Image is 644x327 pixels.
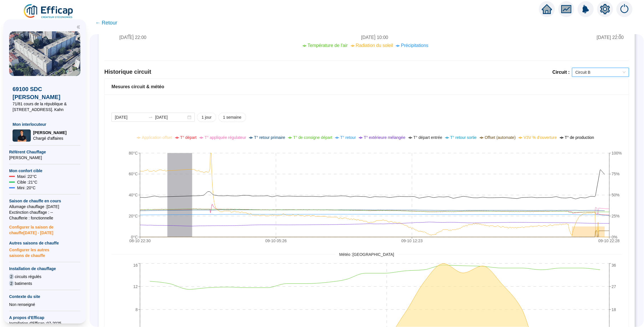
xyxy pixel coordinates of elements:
[524,135,557,140] span: V3V % d'ouverture
[112,83,622,90] div: Mesures circuit & météo
[612,214,620,218] tspan: 25%
[133,284,138,289] tspan: 12
[155,114,186,120] input: Date de fin
[95,19,117,27] span: ← Retour
[293,135,332,140] span: T° de consigne départ
[15,281,32,286] span: batiments
[361,35,388,40] tspan: [DATE] 10:00
[597,35,624,40] tspan: [DATE] 22:00
[15,274,41,279] span: circuits régulés
[129,238,151,243] tspan: 08-10 22:30
[612,151,622,155] tspan: 100%
[76,25,80,29] span: double-left
[33,135,66,141] span: Chargé d'affaires
[9,315,80,320] span: A propos d'Efficap
[9,320,80,326] span: Installation d'Efficap : 07-2025
[197,113,216,122] button: 1 jour
[115,114,146,120] input: Date de début
[17,174,37,179] span: Maxi : 22 °C
[612,235,617,239] tspan: 0%
[401,43,428,48] span: Précipitations
[619,31,621,36] tspan: 0
[13,85,77,101] span: 69100 SDC [PERSON_NAME]
[9,294,80,299] span: Contexte du site
[129,214,138,218] tspan: 20°C
[104,68,151,76] h4: Historique circuit
[612,307,616,312] tspan: 18
[254,135,285,140] span: T° retour primaire
[340,135,356,140] span: T° retour
[9,240,80,246] span: Autres saisons de chauffe
[308,43,348,48] span: Température de l'air
[266,238,287,243] tspan: 09-10 05:26
[23,3,74,19] img: efficap energie logo
[612,263,616,268] tspan: 36
[13,122,77,127] span: Mon interlocuteur
[617,1,633,17] img: alerts
[148,115,153,120] span: swap-right
[129,151,138,155] tspan: 80°C
[364,135,406,140] span: T° extérieure mélangée
[9,155,80,161] span: [PERSON_NAME]
[414,135,442,140] span: T° départ entrée
[598,238,620,243] tspan: 09-10 22:28
[565,135,594,140] span: T° de production
[223,114,242,120] span: 1 semaine
[9,221,80,236] span: Configurer la saison de chauffe [DATE] - [DATE]
[402,238,423,243] tspan: 09-10 12:23
[202,114,212,120] span: 1 jour
[13,129,31,142] img: Chargé d'affaires
[9,168,80,174] span: Mon confort cible
[120,35,147,40] tspan: [DATE] 22:00
[600,4,610,14] span: setting
[33,130,66,135] span: [PERSON_NAME]
[218,113,246,122] button: 1 semaine
[9,198,80,204] span: Saison de chauffe en cours
[9,266,80,272] span: Installation de chauffage
[356,43,393,48] span: Radiation du soleil
[612,172,620,176] tspan: 75%
[180,135,197,140] span: T° départ
[612,284,616,289] tspan: 27
[9,246,80,258] span: Configurer les autres saisons de chauffe
[578,1,594,17] img: alerts
[142,135,172,140] span: Application offset
[129,193,138,197] tspan: 40°C
[135,307,138,312] tspan: 8
[9,149,80,155] span: Référent Chauffage
[9,209,80,215] span: Exctinction chauffage : --
[13,101,77,112] span: 71/81 cours de la république & [STREET_ADDRESS]. Kahn
[576,68,626,77] span: Circuit B
[17,179,37,185] span: Cible : 21 °C
[128,31,131,36] tspan: 0
[133,263,138,268] tspan: 16
[131,235,138,239] tspan: 0°C
[335,252,398,258] span: Météo : [GEOGRAPHIC_DATA]
[9,302,80,307] div: Non renseigné
[9,281,14,286] span: 2
[542,4,552,14] span: home
[561,4,572,14] span: fund
[612,193,620,197] tspan: 50%
[129,172,138,176] tspan: 60°C
[485,135,516,140] span: Offset (automate)
[17,185,36,191] span: Mini : 20 °C
[9,215,80,221] span: Chaufferie : fonctionnelle
[553,69,570,76] span: Circuit :
[148,115,153,120] span: to
[9,204,80,209] span: Allumage chauffage : [DATE]
[9,274,14,279] span: 2
[450,135,477,140] span: T° retour sortie
[204,135,246,140] span: T° appliquée régulateur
